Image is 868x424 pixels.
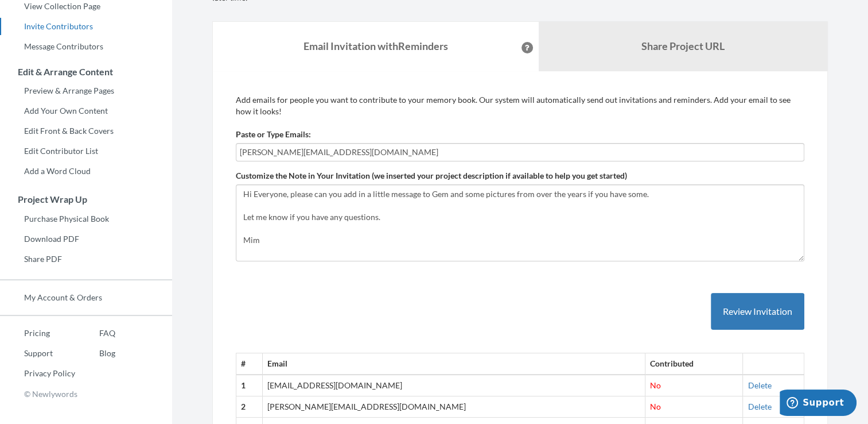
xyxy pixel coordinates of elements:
[641,40,725,52] b: Share Project URL
[236,396,263,418] th: 2
[748,402,771,411] a: Delete
[303,40,448,52] strong: Email Invitation with Reminders
[1,194,172,205] h3: Project Wrap Up
[236,375,263,396] th: 1
[645,353,743,375] th: Contributed
[236,94,804,117] p: Add emails for people you want to contribute to your memory book. Our system will automatically s...
[780,390,857,418] iframe: Opens a widget where you can chat to one of our agents
[711,293,804,330] button: Review Invitation
[240,146,800,159] input: Add contributor email(s) here...
[262,396,645,418] td: [PERSON_NAME][EMAIL_ADDRESS][DOMAIN_NAME]
[262,353,645,375] th: Email
[75,325,115,342] a: FAQ
[236,170,627,182] label: Customize the Note in Your Invitation (we inserted your project description if available to help ...
[1,67,172,77] h3: Edit & Arrange Content
[75,345,115,362] a: Blog
[650,402,661,411] span: No
[236,353,263,375] th: #
[262,375,645,396] td: [EMAIL_ADDRESS][DOMAIN_NAME]
[748,380,771,390] a: Delete
[236,129,311,140] label: Paste or Type Emails:
[236,184,804,261] textarea: Hi Everyone, please can you add in a little message to Gem and some pictures from over the years ...
[650,380,661,390] span: No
